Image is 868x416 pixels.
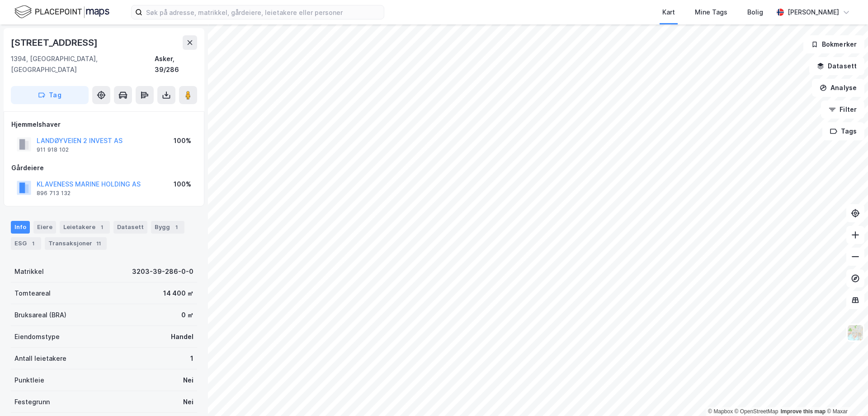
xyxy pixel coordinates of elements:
[821,100,864,119] button: Filter
[747,7,763,18] div: Bolig
[14,397,50,407] div: Festegrunn
[11,86,89,104] button: Tag
[803,35,864,53] button: Bokmerker
[60,221,110,234] div: Leietakere
[695,7,727,18] div: Mine Tags
[190,353,193,364] div: 1
[812,79,864,97] button: Analyse
[809,57,864,75] button: Datasett
[181,310,193,320] div: 0 ㎡
[174,179,191,190] div: 100%
[11,237,41,250] div: ESG
[172,223,181,232] div: 1
[11,119,197,130] div: Hjemmelshaver
[14,266,44,277] div: Matrikkel
[113,221,147,234] div: Datasett
[151,221,184,234] div: Bygg
[132,266,193,277] div: 3203-39-286-0-0
[11,221,30,234] div: Info
[11,53,155,75] div: 1394, [GEOGRAPHIC_DATA], [GEOGRAPHIC_DATA]
[823,373,868,416] iframe: Chat Widget
[183,375,193,386] div: Nei
[781,408,826,415] a: Improve this map
[28,239,38,248] div: 1
[142,5,384,19] input: Søk på adresse, matrikkel, gårdeiere, leietakere eller personer
[847,324,864,341] img: Z
[735,408,778,415] a: OpenStreetMap
[14,331,60,342] div: Eiendomstype
[174,135,191,146] div: 100%
[33,221,56,234] div: Eiere
[14,4,109,20] img: logo.f888ab2527a4732fd821a326f86c7f29.svg
[823,373,868,416] div: Kontrollprogram for chat
[183,397,193,407] div: Nei
[155,53,197,75] div: Asker, 39/286
[171,331,193,342] div: Handel
[14,353,66,364] div: Antall leietakere
[11,35,99,50] div: [STREET_ADDRESS]
[163,288,193,299] div: 14 400 ㎡
[14,310,66,320] div: Bruksareal (BRA)
[37,190,71,197] div: 896 713 132
[45,237,107,250] div: Transaksjoner
[662,7,675,18] div: Kart
[708,408,733,415] a: Mapbox
[37,146,69,153] div: 911 918 102
[14,288,51,299] div: Tomteareal
[788,7,839,18] div: [PERSON_NAME]
[94,239,103,248] div: 11
[14,375,44,386] div: Punktleie
[822,122,864,140] button: Tags
[11,163,197,173] div: Gårdeiere
[97,223,106,232] div: 1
